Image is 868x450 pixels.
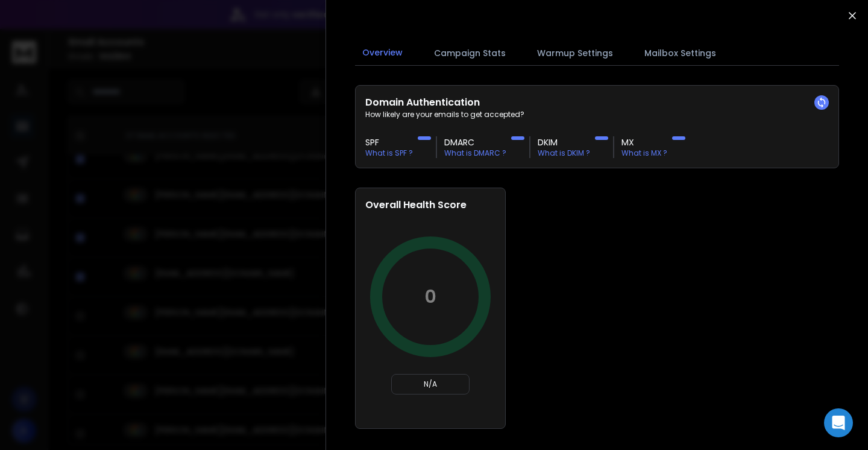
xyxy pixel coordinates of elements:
h3: DKIM [538,136,590,148]
button: Campaign Stats [427,40,513,66]
p: What is DMARC ? [444,148,506,158]
button: Overview [355,39,410,67]
p: How likely are your emails to get accepted? [365,110,829,119]
p: What is MX ? [621,148,667,158]
p: 0 [424,286,436,308]
h3: MX [621,136,667,148]
p: What is DKIM ? [538,148,590,158]
h2: Domain Authentication [365,95,829,110]
h3: SPF [365,136,413,148]
button: Warmup Settings [530,40,620,66]
p: What is SPF ? [365,148,413,158]
div: Open Intercom Messenger [824,408,853,437]
h2: Overall Health Score [365,198,495,212]
button: Mailbox Settings [637,40,723,66]
h3: DMARC [444,136,506,148]
p: N/A [397,379,464,389]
